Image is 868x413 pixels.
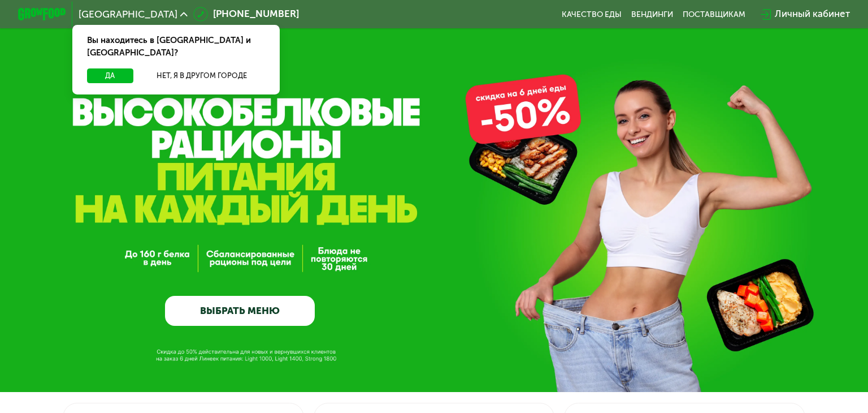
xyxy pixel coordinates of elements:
div: Личный кабинет [775,7,850,21]
div: поставщикам [683,10,745,19]
a: Качество еды [562,10,622,19]
a: [PHONE_NUMBER] [193,7,298,21]
button: Да [87,68,133,83]
a: ВЫБРАТЬ МЕНЮ [165,296,315,326]
a: Вендинги [631,10,673,19]
span: [GEOGRAPHIC_DATA] [79,10,177,19]
div: Вы находитесь в [GEOGRAPHIC_DATA] и [GEOGRAPHIC_DATA]? [72,25,280,68]
button: Нет, я в другом городе [138,68,265,83]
